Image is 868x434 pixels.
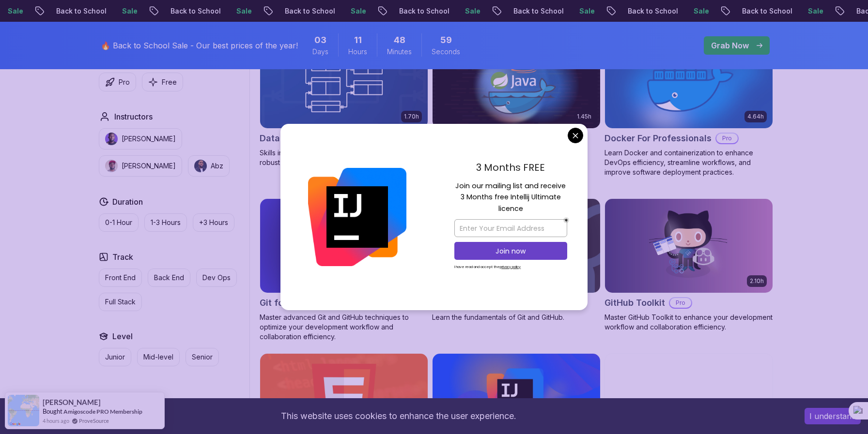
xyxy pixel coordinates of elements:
[196,269,237,287] button: Dev Ops
[188,155,230,177] button: instructor imgAbz
[48,6,114,16] p: Back to School
[343,6,374,16] p: Sale
[79,417,109,425] a: ProveSource
[43,407,62,415] span: Bought
[260,313,428,342] p: Master advanced Git and GitHub techniques to optimize your development workflow and collaboration...
[440,33,452,47] span: 59 Seconds
[199,218,228,227] p: +3 Hours
[112,251,133,263] h2: Track
[99,269,142,287] button: Front End
[314,33,326,47] span: 3 Days
[99,293,142,311] button: Full Stack
[387,47,412,57] span: Minutes
[112,196,143,208] h2: Duration
[572,6,603,16] p: Sale
[211,161,223,171] p: Abz
[122,161,176,171] p: [PERSON_NAME]
[432,313,601,322] p: Learn the fundamentals of Git and GitHub.
[144,213,187,232] button: 1-3 Hours
[716,134,738,143] p: Pro
[506,6,572,16] p: Back to School
[260,132,401,145] h2: Database Design & Implementation
[747,113,764,120] p: 4.64h
[605,34,773,128] img: Docker For Professionals card
[63,408,142,415] a: Amigoscode PRO Membership
[99,213,139,232] button: 0-1 Hour
[604,313,773,332] p: Master GitHub Toolkit to enhance your development workflow and collaboration efficiency.
[348,47,367,57] span: Hours
[193,213,234,232] button: +3 Hours
[805,408,861,424] button: Accept cookies
[163,6,229,16] p: Back to School
[260,34,428,167] a: Database Design & Implementation card1.70hNEWDatabase Design & ImplementationProSkills in databas...
[105,297,136,307] p: Full Stack
[105,352,125,362] p: Junior
[605,199,773,293] img: GitHub Toolkit card
[99,348,131,366] button: Junior
[151,218,181,227] p: 1-3 Hours
[404,113,419,120] p: 1.70h
[734,6,800,16] p: Back to School
[260,198,428,342] a: Git for Professionals card10.13hGit for ProfessionalsProMaster advanced Git and GitHub techniques...
[137,348,180,366] button: Mid-level
[277,6,343,16] p: Back to School
[114,6,145,16] p: Sale
[8,395,39,426] img: provesource social proof notification image
[112,330,133,342] h2: Level
[43,398,101,406] span: [PERSON_NAME]
[620,6,686,16] p: Back to School
[229,6,260,16] p: Sale
[202,273,231,283] p: Dev Ops
[192,352,213,362] p: Senior
[119,77,130,87] p: Pro
[105,273,136,283] p: Front End
[577,113,591,120] p: 1.45h
[670,298,691,308] p: Pro
[7,405,790,427] div: This website uses cookies to enhance the user experience.
[394,33,405,47] span: 48 Minutes
[114,111,153,122] h2: Instructors
[391,6,457,16] p: Back to School
[312,47,328,57] span: Days
[162,77,177,87] p: Free
[99,128,182,150] button: instructor img[PERSON_NAME]
[457,6,488,16] p: Sale
[604,132,712,145] h2: Docker For Professionals
[43,417,69,425] span: 4 hours ago
[105,133,118,145] img: instructor img
[604,34,773,177] a: Docker For Professionals card4.64hDocker For ProfessionalsProLearn Docker and containerization to...
[432,47,460,57] span: Seconds
[686,6,717,16] p: Sale
[143,352,173,362] p: Mid-level
[604,198,773,332] a: GitHub Toolkit card2.10hGitHub ToolkitProMaster GitHub Toolkit to enhance your development workfl...
[433,34,600,128] img: Docker for Java Developers card
[105,218,132,227] p: 0-1 Hour
[432,34,601,187] a: Docker for Java Developers card1.45hDocker for Java DevelopersProMaster Docker to containerize an...
[354,33,362,47] span: 11 Hours
[148,269,190,287] button: Back End
[711,40,749,51] p: Grab Now
[260,34,428,128] img: Database Design & Implementation card
[604,148,773,177] p: Learn Docker and containerization to enhance DevOps efficiency, streamline workflows, and improve...
[260,296,348,310] h2: Git for Professionals
[800,6,831,16] p: Sale
[105,160,118,172] img: instructor img
[142,73,183,91] button: Free
[154,273,184,283] p: Back End
[99,155,182,177] button: instructor img[PERSON_NAME]
[101,40,298,51] p: 🔥 Back to School Sale - Our best prices of the year!
[194,160,207,172] img: instructor img
[260,199,428,293] img: Git for Professionals card
[260,148,428,167] p: Skills in database design and SQL for efficient, robust backend development
[604,296,665,310] h2: GitHub Toolkit
[750,277,764,285] p: 2.10h
[122,134,176,144] p: [PERSON_NAME]
[99,73,136,91] button: Pro
[186,348,219,366] button: Senior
